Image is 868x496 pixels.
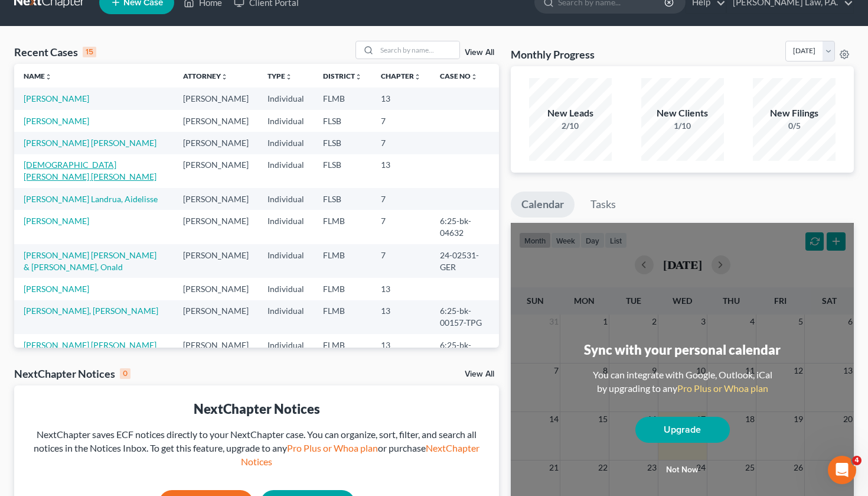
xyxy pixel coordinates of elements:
[174,210,258,244] td: [PERSON_NAME]
[174,110,258,132] td: [PERSON_NAME]
[83,47,96,57] div: 15
[314,244,371,278] td: FLMB
[258,132,314,154] td: Individual
[14,367,130,381] div: NextChapter Notices
[14,45,96,59] div: Recent Cases
[414,73,421,80] i: unfold_more
[174,132,258,154] td: [PERSON_NAME]
[511,47,595,61] h3: Monthly Progress
[371,110,430,132] td: 7
[285,73,292,80] i: unfold_more
[314,188,371,210] td: FLSB
[314,210,371,244] td: FLMB
[258,210,314,244] td: Individual
[258,87,314,109] td: Individual
[323,72,362,80] a: Districtunfold_more
[24,72,52,80] a: Nameunfold_more
[174,300,258,334] td: [PERSON_NAME]
[371,300,430,334] td: 13
[377,41,459,59] input: Search by name...
[24,116,89,126] a: [PERSON_NAME]
[24,160,156,181] a: [DEMOGRAPHIC_DATA][PERSON_NAME] [PERSON_NAME]
[258,188,314,210] td: Individual
[258,244,314,278] td: Individual
[24,194,158,204] a: [PERSON_NAME] Landrua, Aidelisse
[221,73,228,80] i: unfold_more
[635,458,730,482] button: Not now
[314,132,371,154] td: FLSB
[24,284,89,294] a: [PERSON_NAME]
[471,73,478,80] i: unfold_more
[753,106,836,120] div: New Filings
[45,73,52,80] i: unfold_more
[465,370,494,378] a: View All
[24,216,89,226] a: [PERSON_NAME]
[511,192,575,218] a: Calendar
[430,210,500,244] td: 6:25-bk-04632
[314,300,371,334] td: FLMB
[641,120,724,132] div: 1/10
[371,244,430,278] td: 7
[267,72,292,80] a: Typeunfold_more
[440,72,478,80] a: Case Nounfold_more
[314,110,371,132] td: FLSB
[174,188,258,210] td: [PERSON_NAME]
[314,154,371,188] td: FLSB
[183,72,228,80] a: Attorneyunfold_more
[381,72,421,80] a: Chapterunfold_more
[371,154,430,188] td: 13
[371,334,430,368] td: 13
[174,334,258,368] td: [PERSON_NAME]
[371,210,430,244] td: 7
[371,87,430,109] td: 13
[641,106,724,120] div: New Clients
[371,278,430,300] td: 13
[828,456,856,484] iframe: Intercom live chat
[258,278,314,300] td: Individual
[529,120,612,132] div: 2/10
[120,368,130,379] div: 0
[852,456,862,465] span: 4
[314,278,371,300] td: FLMB
[258,110,314,132] td: Individual
[314,87,371,109] td: FLMB
[241,442,479,467] a: NextChapter Notices
[430,244,500,278] td: 24-02531-GER
[580,192,626,218] a: Tasks
[258,334,314,368] td: Individual
[174,87,258,109] td: [PERSON_NAME]
[174,154,258,188] td: [PERSON_NAME]
[258,300,314,334] td: Individual
[24,428,490,469] div: NextChapter saves ECF notices directly to your NextChapter case. You can organize, sort, filter, ...
[371,188,430,210] td: 7
[174,278,258,300] td: [PERSON_NAME]
[371,132,430,154] td: 7
[174,244,258,278] td: [PERSON_NAME]
[529,106,612,120] div: New Leads
[635,417,730,443] a: Upgrade
[355,73,362,80] i: unfold_more
[753,120,836,132] div: 0/5
[24,93,89,103] a: [PERSON_NAME]
[465,48,494,57] a: View All
[258,154,314,188] td: Individual
[287,442,378,453] a: Pro Plus or Whoa plan
[24,340,156,350] a: [PERSON_NAME] [PERSON_NAME]
[24,250,156,272] a: [PERSON_NAME] [PERSON_NAME] & [PERSON_NAME], Onald
[584,341,781,359] div: Sync with your personal calendar
[24,138,156,148] a: [PERSON_NAME] [PERSON_NAME]
[430,300,500,334] td: 6:25-bk-00157-TPG
[677,382,768,394] a: Pro Plus or Whoa plan
[24,306,158,316] a: [PERSON_NAME], [PERSON_NAME]
[24,400,490,418] div: NextChapter Notices
[314,334,371,368] td: FLMB
[588,368,777,395] div: You can integrate with Google, Outlook, iCal by upgrading to any
[430,334,500,368] td: 6:25-bk-03561-GER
